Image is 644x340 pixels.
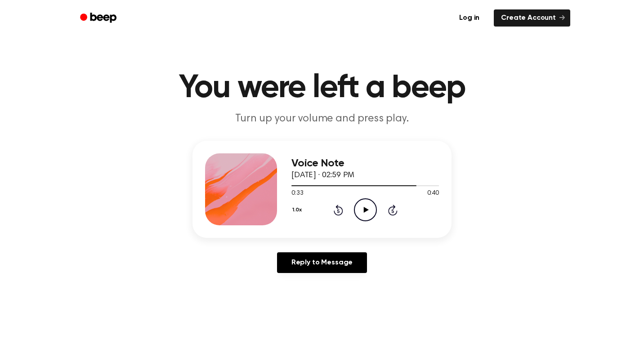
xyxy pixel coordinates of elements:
span: [DATE] · 02:59 PM [291,171,354,179]
h1: You were left a beep [92,72,552,104]
a: Create Account [494,9,570,27]
p: Turn up your volume and press play. [149,112,495,126]
a: Beep [74,9,125,27]
span: 0:33 [291,189,303,198]
h3: Voice Note [291,157,439,170]
button: 1.0x [291,202,305,218]
span: 0:40 [427,189,439,198]
a: Reply to Message [277,252,367,273]
a: Log in [450,8,488,28]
